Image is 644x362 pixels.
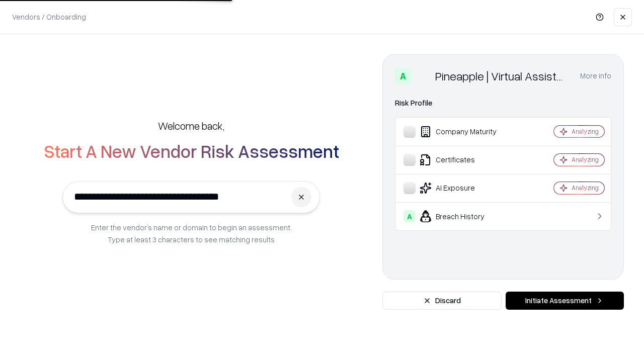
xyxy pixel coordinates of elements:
[404,182,524,194] div: AI Exposure
[395,68,411,84] div: A
[572,155,599,164] div: Analyzing
[506,292,624,310] button: Initiate Assessment
[572,184,599,192] div: Analyzing
[44,141,339,161] h2: Start A New Vendor Risk Assessment
[91,221,292,245] p: Enter the vendor’s name or domain to begin an assessment. Type at least 3 characters to see match...
[395,97,611,109] div: Risk Profile
[404,154,524,166] div: Certificates
[158,119,224,133] h5: Welcome back,
[12,12,86,22] p: Vendors / Onboarding
[580,67,611,85] button: More info
[382,292,502,310] button: Discard
[415,68,431,84] img: Pineapple | Virtual Assistant Agency
[404,210,416,222] div: A
[404,126,524,138] div: Company Maturity
[572,127,599,136] div: Analyzing
[435,68,568,84] div: Pineapple | Virtual Assistant Agency
[404,210,524,222] div: Breach History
